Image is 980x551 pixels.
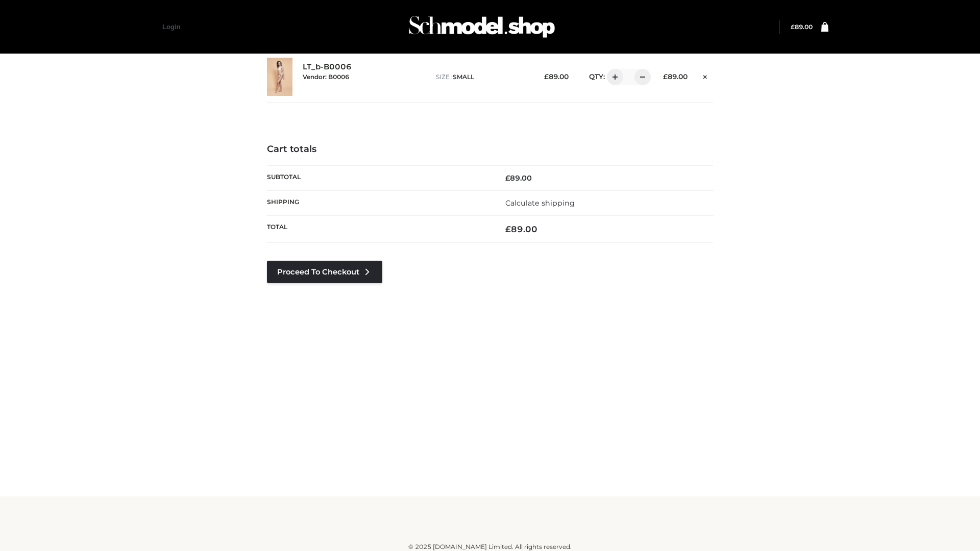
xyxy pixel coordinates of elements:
small: Vendor: B0006 [303,73,349,81]
span: £ [505,224,511,234]
div: LT_b-B0006 [303,62,426,91]
h4: Cart totals [267,144,713,155]
span: SMALL [453,73,474,81]
span: £ [505,173,510,183]
bdi: 89.00 [663,72,688,81]
th: Shipping [267,190,490,215]
a: Remove this item [698,69,713,82]
p: size : [436,72,528,82]
a: Login [162,23,180,31]
div: QTY: [579,69,647,85]
bdi: 89.00 [505,173,532,183]
bdi: 89.00 [505,224,537,234]
span: £ [791,23,795,31]
th: Subtotal [267,165,490,190]
a: £89.00 [791,23,813,31]
span: £ [663,72,668,81]
bdi: 89.00 [791,23,813,31]
bdi: 89.00 [544,72,569,81]
a: Proceed to Checkout [267,261,382,283]
a: Calculate shipping [505,198,575,208]
img: Schmodel Admin 964 [405,7,558,47]
th: Total [267,216,490,243]
span: £ [544,72,549,81]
